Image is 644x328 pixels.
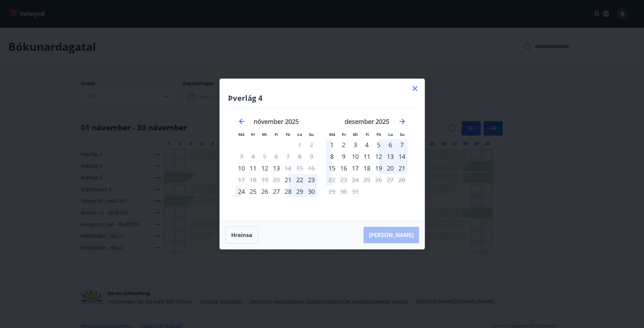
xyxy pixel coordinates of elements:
[247,162,259,174] td: Choose þriðjudagur, 11. nóvember 2025 as your check-in date. It’s available.
[373,162,384,174] div: 19
[384,139,396,151] div: 6
[326,139,338,151] div: 1
[282,162,294,174] div: Aðeins útritun í boði
[236,162,247,174] div: Aðeins innritun í boði
[309,132,314,137] small: Su
[361,151,373,162] td: Choose fimmtudagur, 11. desember 2025 as your check-in date. It’s available.
[373,139,384,151] div: 5
[326,151,338,162] div: 8
[306,151,317,162] td: Not available. sunnudagur, 9. nóvember 2025
[236,174,247,186] td: Not available. mánudagur, 17. nóvember 2025
[398,117,406,126] div: Move forward to switch to the next month.
[306,162,317,174] td: Not available. sunnudagur, 16. nóvember 2025
[361,139,373,151] div: 4
[238,132,245,137] small: Má
[396,162,408,174] div: 21
[282,151,294,162] td: Not available. föstudagur, 7. nóvember 2025
[259,162,271,174] div: 12
[384,151,396,162] div: 13
[338,174,349,186] td: Not available. þriðjudagur, 23. desember 2025
[294,174,306,186] div: 22
[338,139,349,151] div: 2
[349,186,361,197] td: Not available. miðvikudagur, 31. desember 2025
[326,151,338,162] td: Choose mánudagur, 8. desember 2025 as your check-in date. It’s available.
[326,186,338,197] td: Not available. mánudagur, 29. desember 2025
[366,132,369,137] small: Fi
[396,162,408,174] td: Choose sunnudagur, 21. desember 2025 as your check-in date. It’s available.
[254,117,299,126] strong: nóvember 2025
[282,162,294,174] td: Not available. föstudagur, 14. nóvember 2025
[228,93,416,103] h4: Þverlág 4
[361,162,373,174] td: Choose fimmtudagur, 18. desember 2025 as your check-in date. It’s available.
[259,186,271,197] div: 26
[271,162,282,174] div: 13
[349,151,361,162] td: Choose miðvikudagur, 10. desember 2025 as your check-in date. It’s available.
[338,151,349,162] div: 9
[282,174,294,186] div: Aðeins innritun í boði
[361,162,373,174] div: 18
[294,186,306,197] td: Choose laugardagur, 29. nóvember 2025 as your check-in date. It’s available.
[373,162,384,174] td: Choose föstudagur, 19. desember 2025 as your check-in date. It’s available.
[306,174,317,186] div: 23
[326,162,338,174] div: 15
[349,162,361,174] td: Choose miðvikudagur, 17. desember 2025 as your check-in date. It’s available.
[349,139,361,151] td: Choose miðvikudagur, 3. desember 2025 as your check-in date. It’s available.
[353,132,358,137] small: Mi
[259,162,271,174] td: Choose miðvikudagur, 12. nóvember 2025 as your check-in date. It’s available.
[306,174,317,186] td: Choose sunnudagur, 23. nóvember 2025 as your check-in date. It’s available.
[361,139,373,151] td: Choose fimmtudagur, 4. desember 2025 as your check-in date. It’s available.
[236,162,247,174] td: Choose mánudagur, 10. nóvember 2025 as your check-in date. It’s available.
[384,151,396,162] td: Choose laugardagur, 13. desember 2025 as your check-in date. It’s available.
[396,174,408,186] td: Not available. sunnudagur, 28. desember 2025
[384,139,396,151] td: Choose laugardagur, 6. desember 2025 as your check-in date. It’s available.
[247,174,259,186] td: Not available. þriðjudagur, 18. nóvember 2025
[349,162,361,174] div: 17
[326,139,338,151] td: Choose mánudagur, 1. desember 2025 as your check-in date. It’s available.
[384,174,396,186] td: Not available. laugardagur, 27. desember 2025
[326,174,338,186] div: Aðeins útritun í boði
[373,174,384,186] td: Not available. föstudagur, 26. desember 2025
[373,151,384,162] div: 12
[400,132,405,137] small: Su
[396,151,408,162] td: Choose sunnudagur, 14. desember 2025 as your check-in date. It’s available.
[396,151,408,162] div: 14
[338,162,349,174] td: Choose þriðjudagur, 16. desember 2025 as your check-in date. It’s available.
[294,186,306,197] div: 29
[329,132,335,137] small: Má
[388,132,393,137] small: La
[326,162,338,174] td: Choose mánudagur, 15. desember 2025 as your check-in date. It’s available.
[259,174,271,186] td: Not available. miðvikudagur, 19. nóvember 2025
[377,132,381,137] small: Fö
[349,174,361,186] td: Not available. miðvikudagur, 24. desember 2025
[396,139,408,151] div: 7
[294,162,306,174] td: Not available. laugardagur, 15. nóvember 2025
[262,132,267,137] small: Mi
[294,151,306,162] td: Not available. laugardagur, 8. nóvember 2025
[294,174,306,186] td: Choose laugardagur, 22. nóvember 2025 as your check-in date. It’s available.
[297,132,302,137] small: La
[306,139,317,151] td: Not available. sunnudagur, 2. nóvember 2025
[282,186,294,197] div: 28
[373,139,384,151] td: Choose föstudagur, 5. desember 2025 as your check-in date. It’s available.
[251,132,255,137] small: Þr
[238,117,246,126] div: Move backward to switch to the previous month.
[271,151,282,162] td: Not available. fimmtudagur, 6. nóvember 2025
[345,117,389,126] strong: desember 2025
[271,162,282,174] td: Choose fimmtudagur, 13. nóvember 2025 as your check-in date. It’s available.
[384,162,396,174] div: 20
[396,139,408,151] td: Choose sunnudagur, 7. desember 2025 as your check-in date. It’s available.
[236,186,247,197] div: 24
[236,186,247,197] td: Choose mánudagur, 24. nóvember 2025 as your check-in date. It’s available.
[338,139,349,151] td: Choose þriðjudagur, 2. desember 2025 as your check-in date. It’s available.
[306,186,317,197] div: 30
[361,151,373,162] div: 11
[247,186,259,197] div: 25
[306,186,317,197] td: Choose sunnudagur, 30. nóvember 2025 as your check-in date. It’s available.
[338,151,349,162] td: Choose þriðjudagur, 9. desember 2025 as your check-in date. It’s available.
[271,186,282,197] td: Choose fimmtudagur, 27. nóvember 2025 as your check-in date. It’s available.
[228,109,416,212] div: Calendar
[326,174,338,186] td: Not available. mánudagur, 22. desember 2025
[373,151,384,162] td: Choose föstudagur, 12. desember 2025 as your check-in date. It’s available.
[282,174,294,186] td: Choose föstudagur, 21. nóvember 2025 as your check-in date. It’s available.
[247,151,259,162] td: Not available. þriðjudagur, 4. nóvember 2025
